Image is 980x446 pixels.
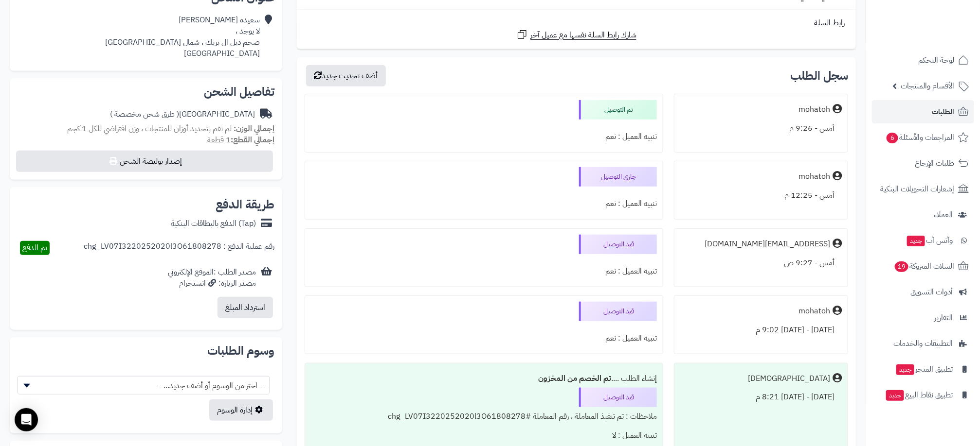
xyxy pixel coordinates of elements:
[886,390,904,401] span: جديد
[790,70,848,82] h3: سجل الطلب
[886,131,954,144] span: المراجعات والأسئلة
[579,302,657,321] div: قيد التوصيل
[311,329,657,348] div: تنبيه العميل : نعم
[872,203,974,226] a: العملاء
[934,208,953,222] span: العملاء
[872,100,974,123] a: الطلبات
[579,388,657,407] div: قيد التوصيل
[231,134,274,146] strong: إجمالي القطع:
[311,194,657,213] div: تنبيه العميل : نعم
[234,123,274,135] strong: إجمالي الوزن:
[680,186,842,205] div: أمس - 12:25 م
[530,30,636,41] span: شارك رابط السلة نفسها مع عميل آخر
[872,280,974,304] a: أدوات التسويق
[799,306,830,317] div: mohatoh
[516,29,636,41] a: شارك رابط السلة نفسها مع عميل آخر
[799,171,830,182] div: mohatoh
[22,242,47,254] span: تم الدفع
[907,236,925,246] span: جديد
[110,109,255,120] div: [GEOGRAPHIC_DATA]
[171,218,256,229] div: (Tap) الدفع بالبطاقات البنكية
[872,255,974,278] a: السلات المتروكة19
[914,8,971,28] img: logo-2.png
[872,306,974,329] a: التقارير
[84,241,274,255] div: رقم عملية الدفع : chg_LV07I3220252020l3O61808278
[680,119,842,138] div: أمس - 9:26 م
[18,376,270,395] span: -- اختر من الوسوم أو أضف جديد... --
[680,254,842,273] div: أمس - 9:27 ص
[579,100,657,120] div: تم التوصيل
[216,199,274,210] h2: طريقة الدفع
[680,321,842,340] div: [DATE] - [DATE] 9:02 م
[311,127,657,146] div: تنبيه العميل : نعم
[901,79,954,93] span: الأقسام والمنتجات
[872,152,974,175] a: طلبات الإرجاع
[16,151,273,172] button: إصدار بوليصة الشحن
[886,132,899,144] span: 6
[15,408,38,431] div: Open Intercom Messenger
[872,332,974,355] a: التطبيقات والخدمات
[18,377,269,395] span: -- اختر من الوسوم أو أضف جديد... --
[168,267,256,289] div: مصدر الطلب :الموقع الإلكتروني
[579,167,657,187] div: جاري التوصيل
[799,104,830,115] div: mohatoh
[896,364,914,375] span: جديد
[872,49,974,72] a: لوحة التحكم
[918,53,954,67] span: لوحة التحكم
[311,369,657,388] div: إنشاء الطلب ....
[67,123,232,135] span: لم تقم بتحديد أوزان للمنتجات ، وزن افتراضي للكل 1 كجم
[311,426,657,445] div: تنبيه العميل : لا
[18,86,274,98] h2: تفاصيل الشحن
[893,337,953,350] span: التطبيقات والخدمات
[872,358,974,381] a: تطبيق المتجرجديد
[894,261,909,273] span: 19
[301,17,852,29] div: رابط السلة
[872,177,974,201] a: إشعارات التحويلات البنكية
[209,399,273,421] a: إدارة الوسوم
[895,362,953,376] span: تطبيق المتجر
[748,373,830,384] div: [DEMOGRAPHIC_DATA]
[910,285,953,299] span: أدوات التسويق
[110,108,179,120] span: ( طرق شحن مخصصة )
[311,262,657,281] div: تنبيه العميل : نعم
[538,373,611,384] b: تم الخصم من المخزون
[18,345,274,357] h2: وسوم الطلبات
[306,65,386,86] button: أضف تحديث جديد
[872,126,974,149] a: المراجعات والأسئلة6
[880,182,954,196] span: إشعارات التحويلات البنكية
[894,259,954,273] span: السلات المتروكة
[932,105,954,119] span: الطلبات
[218,297,273,318] button: استرداد المبلغ
[311,407,657,426] div: ملاحظات : تم تنفيذ المعاملة ، رقم المعاملة #chg_LV07I3220252020l3O61808278
[872,383,974,407] a: تطبيق نقاط البيعجديد
[915,156,954,170] span: طلبات الإرجاع
[934,311,953,325] span: التقارير
[705,239,830,250] div: [EMAIL_ADDRESS][DOMAIN_NAME]
[906,234,953,247] span: وآتس آب
[872,229,974,252] a: وآتس آبجديد
[207,134,274,146] small: 1 قطعة
[168,278,256,289] div: مصدر الزيارة: انستجرام
[680,388,842,407] div: [DATE] - [DATE] 8:21 م
[105,15,260,59] div: سعيده [PERSON_NAME] لا يوجد ، صحم ديل ال بريك ، شمال [GEOGRAPHIC_DATA] [GEOGRAPHIC_DATA]
[579,235,657,254] div: قيد التوصيل
[885,388,953,402] span: تطبيق نقاط البيع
